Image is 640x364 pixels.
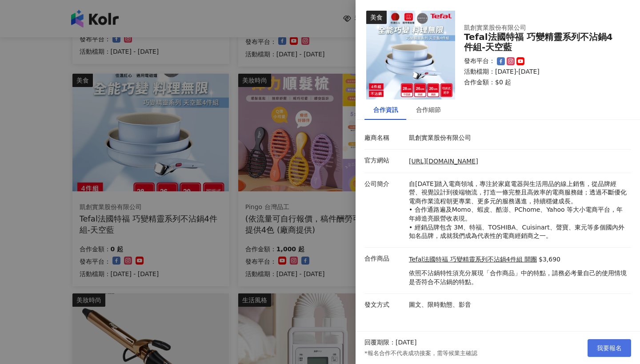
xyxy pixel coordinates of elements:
[464,57,495,66] p: 發布平台：
[464,32,620,52] div: Tefal法國特福 巧變精靈系列不沾鍋4件組-天空藍
[364,301,404,309] p: 發文方式
[409,301,627,309] p: 圖文、限時動態、影音
[409,158,478,165] a: [URL][DOMAIN_NAME]
[409,180,627,241] p: 自[DATE]踏入電商領域，專注於家庭電器與生活用品的線上銷售，從品牌經營、視覺設計到後端物流，打造一條完整且高效率的電商服務鏈；透過不斷優化電商作業流程朝更專業、更多元的服務邁進，持續穩健成長...
[464,67,620,76] p: 活動檔期：[DATE]-[DATE]
[409,255,537,264] a: Tefal法國特福 巧變精靈系列不沾鍋4件組 開團
[539,255,560,264] p: $3,690
[416,105,441,115] div: 合作細節
[409,134,627,142] p: 凱創實業股份有限公司
[364,349,477,357] p: *報名合作不代表成功接案，需等候業主確認
[364,338,416,347] p: 回覆期限：[DATE]
[464,24,606,32] div: 凱創實業股份有限公司
[588,339,631,357] button: 我要報名
[364,156,404,165] p: 官方網站
[373,105,398,115] div: 合作資訊
[364,180,404,189] p: 公司簡介
[366,11,455,99] img: Tefal法國特福 巧變精靈系列不沾鍋4件組 開團
[409,269,627,286] p: 依照不沾鍋特性須充分展現「合作商品」中的特點，請務必考量自己的使用情境是否符合不沾鍋的特點。
[366,11,387,24] div: 美食
[364,254,404,263] p: 合作商品
[364,134,404,142] p: 廠商名稱
[597,344,622,352] span: 我要報名
[464,78,620,87] p: 合作金額： $0 起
